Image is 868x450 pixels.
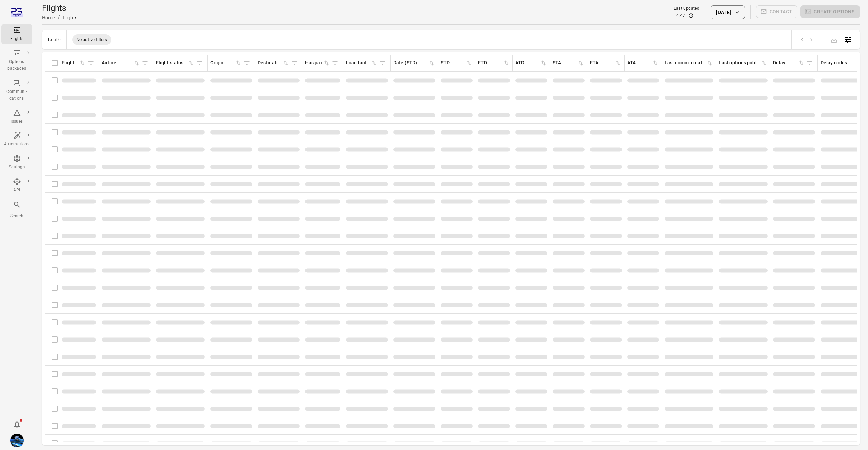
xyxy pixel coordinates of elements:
nav: pagination navigation [797,35,816,44]
div: Options packages [4,59,29,72]
button: Daníel Benediktsson [7,431,26,450]
span: Filter by has pax [330,58,340,68]
button: [DATE] [711,5,745,19]
div: Delay codes [821,59,862,67]
div: Sort by ETD in ascending order [478,59,510,67]
span: Filter by flight status [194,58,204,68]
div: Sort by delay in ascending order [773,59,805,67]
div: Communi-cations [4,88,29,102]
div: Sort by STD in ascending order [441,59,472,67]
a: Options packages [1,47,32,74]
div: Sort by date (STD) in ascending order [393,59,435,67]
a: Settings [1,152,32,173]
div: Sort by last communication created in ascending order [665,59,713,67]
span: Filter by flight [86,58,96,68]
div: Sort by ATD in ascending order [515,59,547,67]
a: Home [42,15,55,20]
li: / [58,14,60,22]
button: Search [1,199,32,221]
a: Flights [1,24,32,44]
div: Search [4,213,29,220]
div: Last updated [674,5,699,12]
span: Please make a selection to create an option package [800,5,860,19]
span: Filter by airline [140,58,150,68]
div: Sort by STA in ascending order [553,59,584,67]
div: Flights [63,14,77,21]
div: Sort by last options package published in ascending order [719,59,767,67]
div: Sort by flight status in ascending order [156,59,194,67]
div: Automations [4,141,29,148]
a: Communi-cations [1,77,32,104]
img: shutterstock-1708408498.jpg [10,434,24,447]
h1: Flights [42,3,77,14]
a: API [1,176,32,196]
div: 14:47 [674,12,685,19]
div: Issues [4,118,29,125]
nav: Breadcrumbs [42,14,77,22]
span: Filter by origin [242,58,252,68]
a: Issues [1,107,32,127]
span: Filter by destination [289,58,299,68]
a: Automations [1,129,32,150]
button: Open table configuration [841,33,854,46]
div: Flights [4,36,29,42]
div: Sort by ETA in ascending order [590,59,622,67]
span: Filter by load factor [377,58,388,68]
div: Sort by load factor in ascending order [346,59,377,67]
div: Sort by airline in ascending order [102,59,140,67]
div: Settings [4,164,29,171]
span: No active filters [72,36,112,43]
button: Refresh data [688,12,694,19]
div: Total 0 [47,37,61,42]
button: Notifications [10,417,24,431]
span: Please make a selection to create communications [756,5,798,19]
div: API [4,187,29,194]
span: Please make a selection to export [827,36,841,42]
div: Sort by has pax in ascending order [305,59,330,67]
span: Filter by delay [805,58,815,68]
div: Sort by destination in ascending order [258,59,289,67]
div: Sort by flight in ascending order [62,59,86,67]
div: Sort by ATA in ascending order [627,59,659,67]
div: Sort by origin in ascending order [210,59,242,67]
